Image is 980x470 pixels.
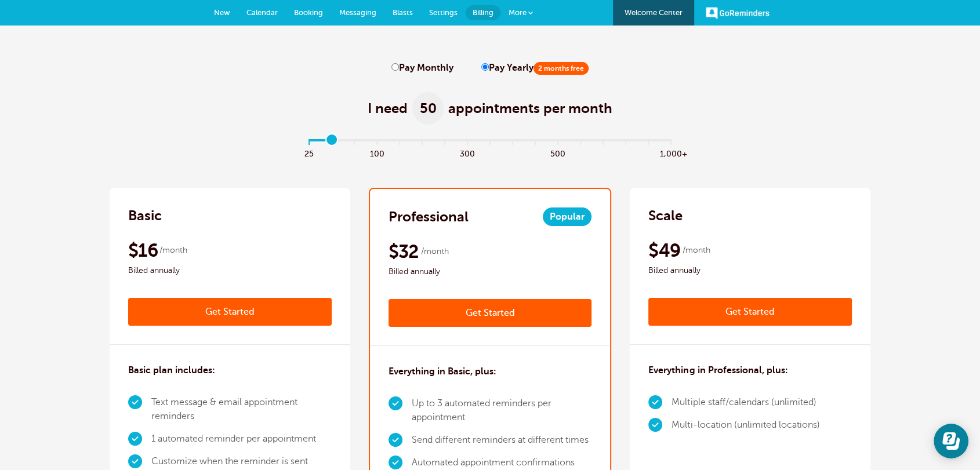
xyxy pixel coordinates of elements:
[389,265,592,279] span: Billed annually
[294,8,323,17] span: Booking
[128,298,332,326] a: Get Started
[648,363,787,377] h3: Everything in Professional, plus:
[412,392,592,429] li: Up to 3 automated reminders per appointment
[128,239,158,262] span: $16
[533,62,589,75] span: 2 months free
[412,429,592,451] li: Send different reminders at different times
[389,299,592,327] a: Get Started
[128,264,332,278] span: Billed annually
[368,99,408,118] span: I need
[648,239,680,262] span: $49
[648,206,683,225] h2: Scale
[151,391,332,428] li: Text message & email appointment reminders
[298,146,321,159] span: 25
[934,424,968,458] iframe: Resource center
[456,146,479,159] span: 300
[128,206,162,225] h2: Basic
[412,92,444,125] span: 50
[547,146,569,159] span: 500
[481,63,589,74] label: Pay Yearly
[481,63,489,71] input: Pay Yearly2 months free
[421,245,449,258] span: /month
[366,146,389,159] span: 100
[391,63,399,71] input: Pay Monthly
[473,8,493,17] span: Billing
[393,8,413,17] span: Blasts
[151,428,332,450] li: 1 automated reminder per appointment
[648,264,852,278] span: Billed annually
[128,363,215,377] h3: Basic plan includes:
[391,63,453,74] label: Pay Monthly
[543,207,591,226] span: Popular
[672,414,819,436] li: Multi-location (unlimited locations)
[389,207,469,226] h2: Professional
[429,8,458,17] span: Settings
[660,146,683,159] span: 1,000+
[339,8,376,17] span: Messaging
[466,5,500,20] a: Billing
[389,365,496,378] h3: Everything in Basic, plus:
[648,298,852,326] a: Get Started
[672,391,819,414] li: Multiple staff/calendars (unlimited)
[246,8,278,17] span: Calendar
[509,8,527,17] span: More
[214,8,230,17] span: New
[389,240,419,263] span: $32
[159,243,187,257] span: /month
[448,99,612,118] span: appointments per month
[682,243,710,257] span: /month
